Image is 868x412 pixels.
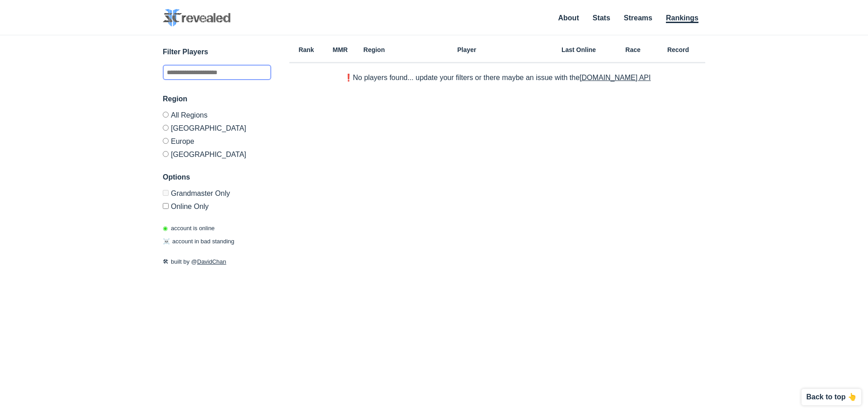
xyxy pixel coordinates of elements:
[163,125,169,131] input: [GEOGRAPHIC_DATA]
[197,258,226,265] a: DavidChan
[163,147,271,158] label: [GEOGRAPHIC_DATA]
[580,74,651,81] a: [DOMAIN_NAME] API
[163,238,170,245] span: ☠️
[542,47,615,53] h6: Last Online
[806,393,857,401] p: Back to top 👆
[163,190,271,199] label: Only Show accounts currently in Grandmaster
[163,203,169,209] input: Online Only
[163,172,271,183] h3: Options
[163,134,271,147] label: Europe
[163,9,231,27] img: SC2 Revealed
[615,47,651,53] h6: Race
[163,138,169,144] input: Europe
[624,14,652,22] a: Streams
[163,258,169,265] span: 🛠
[163,225,168,232] span: ◉
[163,112,271,121] label: All Regions
[163,151,169,157] input: [GEOGRAPHIC_DATA]
[163,121,271,134] label: [GEOGRAPHIC_DATA]
[323,47,357,53] h6: MMR
[163,94,271,104] h3: Region
[593,14,610,22] a: Stats
[357,47,391,53] h6: Region
[651,47,705,53] h6: Record
[163,257,271,266] p: built by @
[163,237,234,246] p: account in bad standing
[163,199,271,210] label: Only show accounts currently laddering
[344,74,651,81] p: ❗️No players found... update your filters or there maybe an issue with the
[163,190,169,196] input: Grandmaster Only
[558,14,579,22] a: About
[163,47,271,57] h3: Filter Players
[391,47,542,53] h6: Player
[666,14,698,23] a: Rankings
[163,112,169,118] input: All Regions
[289,47,323,53] h6: Rank
[163,224,215,233] p: account is online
